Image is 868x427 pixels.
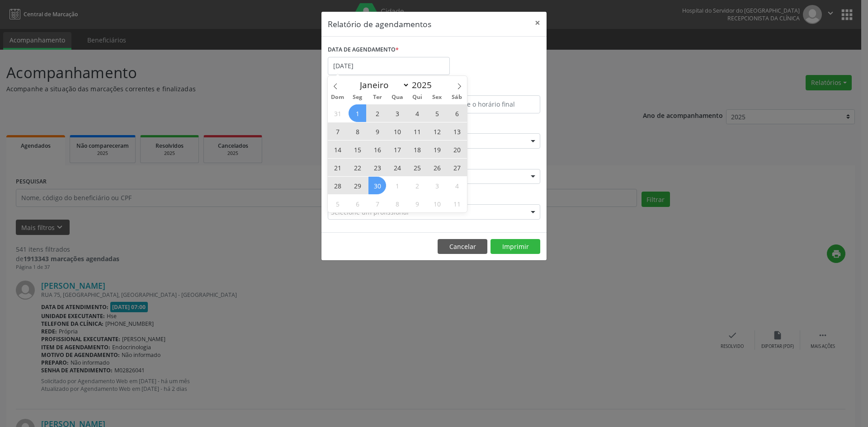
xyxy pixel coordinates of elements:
[408,159,426,176] span: Setembro 25, 2025
[388,122,406,140] span: Setembro 10, 2025
[491,239,540,254] button: Imprimir
[349,195,366,212] span: Outubro 6, 2025
[355,79,410,91] select: Month
[329,159,346,176] span: Setembro 21, 2025
[368,159,386,176] span: Setembro 23, 2025
[368,104,386,122] span: Setembro 2, 2025
[448,159,466,176] span: Setembro 27, 2025
[368,94,387,100] span: Ter
[447,94,467,100] span: Sáb
[348,94,368,100] span: Seg
[436,95,540,113] input: Selecione o horário final
[388,177,406,194] span: Outubro 1, 2025
[368,141,386,158] span: Setembro 16, 2025
[328,94,348,100] span: Dom
[387,94,407,100] span: Qua
[448,141,466,158] span: Setembro 20, 2025
[388,195,406,212] span: Outubro 8, 2025
[438,239,487,254] button: Cancelar
[410,79,439,91] input: Year
[407,94,427,100] span: Qui
[328,18,431,30] h5: Relatório de agendamentos
[368,122,386,140] span: Setembro 9, 2025
[408,122,426,140] span: Setembro 11, 2025
[349,177,366,194] span: Setembro 29, 2025
[428,195,446,212] span: Outubro 10, 2025
[448,177,466,194] span: Outubro 4, 2025
[448,122,466,140] span: Setembro 13, 2025
[408,195,426,212] span: Outubro 9, 2025
[368,177,386,194] span: Setembro 30, 2025
[448,195,466,212] span: Outubro 11, 2025
[428,159,446,176] span: Setembro 26, 2025
[388,104,406,122] span: Setembro 3, 2025
[408,104,426,122] span: Setembro 4, 2025
[329,122,346,140] span: Setembro 7, 2025
[349,122,366,140] span: Setembro 8, 2025
[408,141,426,158] span: Setembro 18, 2025
[329,104,346,122] span: Agosto 31, 2025
[428,104,446,122] span: Setembro 5, 2025
[428,122,446,140] span: Setembro 12, 2025
[528,12,547,34] button: Close
[388,159,406,176] span: Setembro 24, 2025
[388,141,406,158] span: Setembro 17, 2025
[428,177,446,194] span: Outubro 3, 2025
[428,141,446,158] span: Setembro 19, 2025
[427,94,447,100] span: Sex
[448,104,466,122] span: Setembro 6, 2025
[436,81,540,95] label: ATÉ
[408,177,426,194] span: Outubro 2, 2025
[328,57,450,75] input: Selecione uma data ou intervalo
[329,141,346,158] span: Setembro 14, 2025
[329,177,346,194] span: Setembro 28, 2025
[331,207,409,217] span: Selecione um profissional
[368,195,386,212] span: Outubro 7, 2025
[349,159,366,176] span: Setembro 22, 2025
[328,43,399,57] label: DATA DE AGENDAMENTO
[329,195,346,212] span: Outubro 5, 2025
[349,141,366,158] span: Setembro 15, 2025
[349,104,366,122] span: Setembro 1, 2025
